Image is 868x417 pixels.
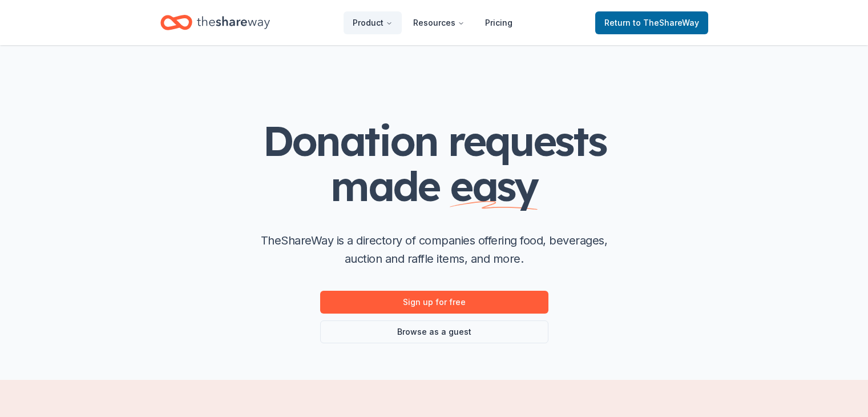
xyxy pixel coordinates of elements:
[595,11,708,34] a: Returnto TheShareWay
[604,16,699,30] span: Return
[476,11,522,34] a: Pricing
[320,320,548,343] a: Browse as a guest
[206,118,663,209] h1: Donation requests made
[404,11,474,34] button: Resources
[633,18,699,27] span: to TheShareWay
[160,9,270,36] a: Home
[344,11,402,34] button: Product
[450,160,538,211] span: easy
[252,231,617,268] p: TheShareWay is a directory of companies offering food, beverages, auction and raffle items, and m...
[320,291,548,314] a: Sign up for free
[344,9,522,36] nav: Main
